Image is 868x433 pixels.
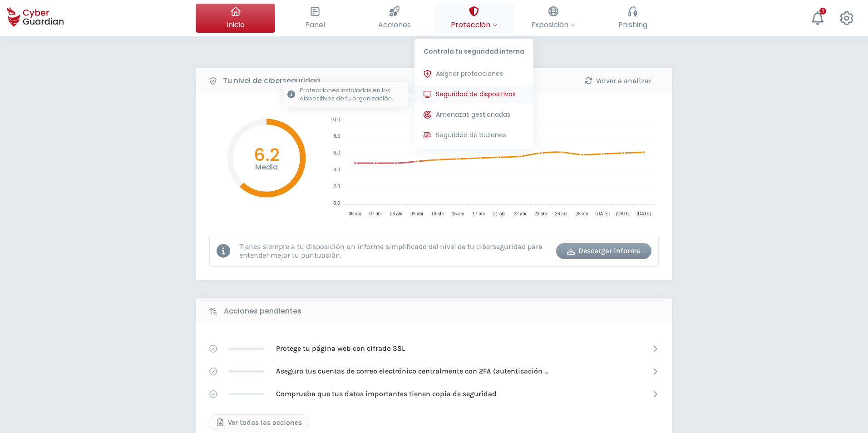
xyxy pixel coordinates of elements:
button: Inicio [196,4,275,33]
div: 1 [819,8,826,15]
tspan: [DATE] [616,211,631,216]
tspan: 22 abr [513,211,527,216]
tspan: 08 abr [390,211,403,216]
p: Asegura tus cuentas de correo electrónico centralmente con 2FA (autenticación de doble factor) [276,366,548,376]
p: Controla tu seguridad interna [414,39,533,60]
b: Tu nivel de ciberseguridad [223,75,320,86]
tspan: 4.0 [333,167,340,172]
tspan: 2.0 [333,184,340,189]
button: Volver a analizar [570,73,666,89]
div: Descargar informe [563,245,645,256]
span: Protección [451,19,497,30]
p: Comprueba que tus datos importantes tienen copia de seguridad [276,389,497,399]
tspan: 15 abr [452,211,465,216]
tspan: 10.0 [330,117,340,122]
tspan: 28 abr [576,211,589,216]
span: Inicio [227,19,245,30]
button: ProtecciónControla tu seguridad internaAsignar proteccionesSeguridad de dispositivosProtecciones ... [434,4,513,33]
b: Acciones pendientes [224,306,301,317]
span: Phishing [618,19,647,30]
span: Acciones [378,19,411,30]
tspan: 07 abr [369,211,382,216]
button: Seguridad de buzones [414,126,533,144]
tspan: 23 abr [534,211,547,216]
tspan: 6.0 [333,150,340,155]
span: Seguridad de buzones [436,130,506,140]
span: Exposición [531,19,575,30]
span: Amenazas gestionadas [436,110,510,119]
tspan: 09 abr [410,211,424,216]
tspan: 8.0 [333,133,340,139]
button: Phishing [593,4,672,33]
tspan: 26 abr [555,211,568,216]
button: Exposición [513,4,593,33]
tspan: [DATE] [637,211,651,216]
tspan: 14 abr [431,211,444,216]
span: Asignar protecciones [436,69,503,79]
button: Amenazas gestionadas [414,106,533,124]
button: Asignar protecciones [414,65,533,83]
span: Panel [305,19,325,30]
p: Tienes siempre a tu disposición un informe simplificado del nivel de tu ciberseguridad para enten... [239,242,549,259]
button: Seguridad de dispositivosProtecciones instaladas en los dispositivos de tu organización. [414,85,533,104]
tspan: 17 abr [473,211,486,216]
tspan: 21 abr [493,211,506,216]
div: Ver todas las acciones [217,417,302,428]
span: Seguridad de dispositivos [436,90,516,99]
div: Volver a analizar [577,75,659,86]
button: Descargar informe [556,243,651,259]
p: Protecciones instaladas en los dispositivos de tu organización. [300,86,403,103]
button: Ver todas las acciones [209,414,309,430]
button: Panel [275,4,355,33]
button: Acciones [355,4,434,33]
p: Protege tu página web con cifrado SSL [276,343,405,353]
tspan: [DATE] [596,211,610,216]
tspan: 06 abr [349,211,362,216]
tspan: 0.0 [333,200,340,206]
